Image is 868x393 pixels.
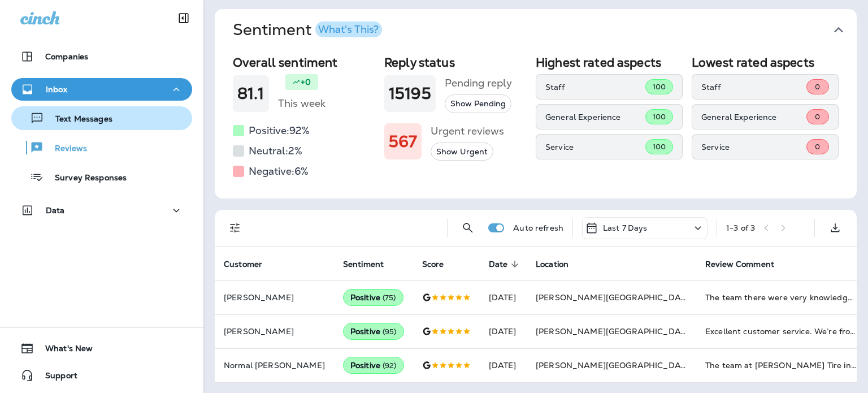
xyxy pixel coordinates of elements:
[315,21,382,37] button: What's This?
[545,83,645,92] p: Staff
[46,85,67,94] p: Inbox
[545,142,645,152] p: Service
[34,371,77,385] span: Support
[445,74,512,92] h5: Pending reply
[224,259,277,269] span: Customer
[603,223,648,232] p: Last 7 Days
[489,259,523,269] span: Date
[343,289,403,306] div: Positive
[343,357,404,374] div: Positive
[480,314,527,348] td: [DATE]
[545,113,645,122] p: General Experience
[44,173,127,184] p: Survey Responses
[431,122,504,140] h5: Urgent reviews
[815,82,820,92] span: 0
[45,52,88,61] p: Companies
[343,259,398,269] span: Sentiment
[536,326,693,336] span: [PERSON_NAME][GEOGRAPHIC_DATA]
[278,94,325,113] h5: This week
[11,165,192,189] button: Survey Responses
[536,55,683,70] h2: Highest rated aspects
[249,142,302,160] h5: Neutral: 2 %
[701,83,806,92] p: Staff
[11,45,192,68] button: Companies
[11,136,192,159] button: Reviews
[824,217,847,239] button: Export as CSV
[301,76,311,88] p: +0
[237,84,264,103] h1: 81.1
[705,292,857,303] div: The team there were very knowledgeable and friendly.
[422,259,459,269] span: Score
[44,114,112,125] p: Text Messages
[445,94,511,113] button: Show Pending
[343,260,384,269] span: Sentiment
[653,142,666,152] span: 100
[343,323,404,340] div: Positive
[653,82,666,92] span: 100
[233,55,375,70] h2: Overall sentiment
[11,337,192,360] button: What's New
[701,142,806,152] p: Service
[705,360,857,371] div: The team at Jensen Tire in Bellevue, Nebraska, are awesome! I went in for a tire repair and they ...
[536,292,693,303] span: [PERSON_NAME][GEOGRAPHIC_DATA]
[224,260,262,269] span: Customer
[389,84,431,103] h1: 15195
[422,260,444,269] span: Score
[11,364,192,387] button: Support
[653,112,666,122] span: 100
[383,293,396,303] span: ( 75 )
[692,55,839,70] h2: Lowest rated aspects
[224,9,866,51] button: SentimentWhat's This?
[701,113,806,122] p: General Experience
[215,51,857,198] div: SentimentWhat's This?
[457,217,479,239] button: Search Reviews
[224,217,246,239] button: Filters
[815,142,820,152] span: 0
[815,112,820,122] span: 0
[489,260,508,269] span: Date
[224,361,325,370] p: Normal [PERSON_NAME]
[318,24,379,34] div: What's This?
[224,327,325,336] p: [PERSON_NAME]
[11,199,192,222] button: Data
[726,223,755,232] div: 1 - 3 of 3
[536,360,693,370] span: [PERSON_NAME][GEOGRAPHIC_DATA]
[46,206,65,215] p: Data
[480,280,527,314] td: [DATE]
[384,55,527,70] h2: Reply status
[383,327,397,336] span: ( 95 )
[536,260,568,269] span: Location
[34,344,93,357] span: What's New
[383,361,397,370] span: ( 92 )
[249,162,309,180] h5: Negative: 6 %
[513,223,563,232] p: Auto refresh
[44,144,87,154] p: Reviews
[431,142,493,161] button: Show Urgent
[705,259,789,269] span: Review Comment
[480,348,527,382] td: [DATE]
[168,7,199,29] button: Collapse Sidebar
[11,106,192,130] button: Text Messages
[389,132,417,151] h1: 567
[233,20,382,40] h1: Sentiment
[11,78,192,101] button: Inbox
[705,260,774,269] span: Review Comment
[536,259,583,269] span: Location
[705,326,857,337] div: Excellent customer service. We’re from out of town and just popped in on a Friday at 3:00pm with ...
[224,293,325,302] p: [PERSON_NAME]
[249,122,310,140] h5: Positive: 92 %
